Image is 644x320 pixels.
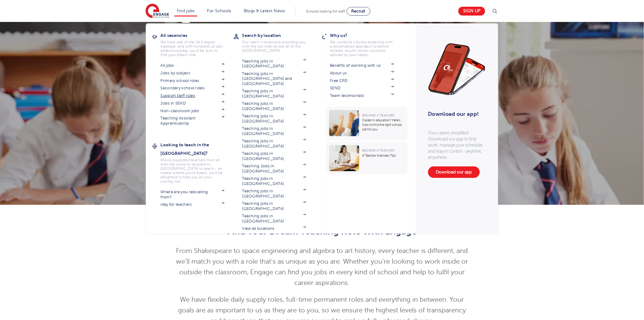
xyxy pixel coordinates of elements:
a: Teaching jobs in [GEOGRAPHIC_DATA] [242,176,306,186]
a: Blogs & Latest News [244,9,285,13]
a: Recruit [347,7,370,16]
a: iday for teachers [161,202,225,207]
a: Teaching Assistant Apprenticeship [161,116,225,126]
a: SEND [330,86,394,91]
a: About us [330,71,394,76]
a: View all locations [242,226,306,231]
a: For Schools [207,9,231,13]
a: Sign up [458,7,485,16]
a: Teaching jobs in [GEOGRAPHIC_DATA] [242,214,306,224]
a: Teaching jobs in [GEOGRAPHIC_DATA] [242,114,306,124]
a: Teaching jobs in [GEOGRAPHIC_DATA] [242,59,306,69]
a: All jobs [161,63,225,68]
a: Teaching jobs in [GEOGRAPHIC_DATA] [242,126,306,136]
a: Non-classroom jobs [161,108,225,113]
p: We've supported teachers from all over the world to relocate to [GEOGRAPHIC_DATA] to teach - no m... [161,158,225,183]
a: Become a Teacher6 Teacher Interview Tips [326,142,409,174]
a: Teaching jobs in [GEOGRAPHIC_DATA] [242,189,306,199]
span: Become a Teacher [362,149,394,152]
a: Secondary school roles [161,86,225,91]
a: Team testimonials [330,93,394,98]
h3: All vacancies [161,31,234,40]
a: Where are you relocating from? [161,190,225,200]
a: Download our app [428,166,480,178]
a: Support staff roles [161,93,225,98]
a: Teaching jobs in [GEOGRAPHIC_DATA] [242,151,306,161]
a: Benefits of working with us [330,63,394,68]
a: Looking to teach in the [GEOGRAPHIC_DATA]?We've supported teachers from all over the world to rel... [161,140,234,183]
h3: Search by location [242,31,315,40]
h3: Download our app! [428,107,483,121]
p: We have one of the UK's largest database. and with hundreds of jobs added everyday. you'll be sur... [161,40,225,57]
a: Why us?We combine industry expertise with a personalised approach to deliver reliable, results-dr... [330,31,403,57]
a: Search by locationOur reach is extensive providing you with the top roles across all of the [GEOG... [242,31,315,53]
a: All vacanciesWe have one of the UK's largest database. and with hundreds of jobs added everyday. ... [161,31,234,57]
span: Recruit [352,9,366,13]
a: Free CPD [330,78,394,83]
a: Jobs by subject [161,71,225,76]
a: Teaching jobs in [GEOGRAPHIC_DATA] [242,201,306,211]
a: Find jobs [177,9,195,13]
a: Teaching jobs in [GEOGRAPHIC_DATA] [242,101,306,111]
p: Your career, simplified. Download our app to find work, manage your schedule, and stay in control... [428,130,486,160]
img: Engage Education [145,4,169,19]
h3: Why us? [330,31,403,40]
h3: Looking to teach in the [GEOGRAPHIC_DATA]? [161,140,234,158]
a: Become a TeacherCareer in education? Here’s how to find the right school job for you [326,107,409,141]
a: Teaching Jobs in [GEOGRAPHIC_DATA] [242,164,306,174]
p: Career in education? Here’s how to find the right school job for you [362,118,405,132]
p: 6 Teacher Interview Tips [362,153,405,158]
p: Our reach is extensive providing you with the top roles across all of the [GEOGRAPHIC_DATA] [242,40,306,53]
span: Schools looking for staff [306,9,345,13]
h1: Teaching Jobs by School Subject [142,94,502,109]
span: From Shakespeare to space engineering and algebra to art history, every teacher is different, and... [176,247,468,286]
a: Teaching jobs in [GEOGRAPHIC_DATA] [242,139,306,149]
a: Jobs in SEND [161,101,225,106]
p: We combine industry expertise with a personalised approach to deliver reliable, results-driven so... [330,40,394,57]
a: Primary school roles [161,78,225,83]
a: Teaching jobs in [GEOGRAPHIC_DATA] and [GEOGRAPHIC_DATA] [242,71,306,86]
span: Become a Teacher [362,114,394,117]
a: Teaching jobs in [GEOGRAPHIC_DATA] [242,89,306,99]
